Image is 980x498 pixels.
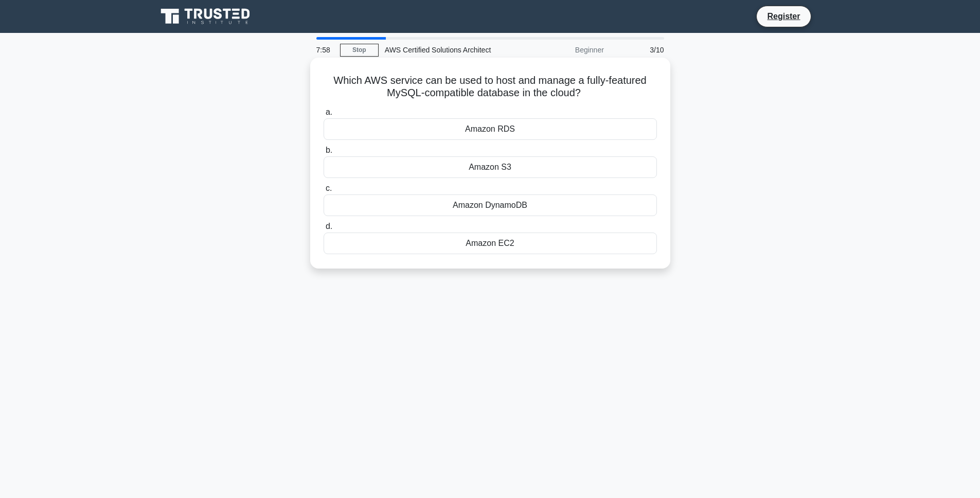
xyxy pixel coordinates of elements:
div: Amazon DynamoDB [324,194,657,216]
div: Amazon S3 [324,156,657,178]
div: 7:58 [310,40,340,60]
div: Amazon EC2 [324,233,657,254]
div: Beginner [520,40,610,60]
span: c. [326,184,332,192]
a: Stop [340,44,379,57]
span: a. [326,108,332,116]
div: AWS Certified Solutions Architect [379,40,520,60]
span: b. [326,146,332,154]
span: d. [326,222,332,230]
div: Amazon RDS [324,118,657,140]
h5: Which AWS service can be used to host and manage a fully-featured MySQL-compatible database in th... [323,74,658,100]
a: Register [761,10,806,23]
div: 3/10 [610,40,670,60]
